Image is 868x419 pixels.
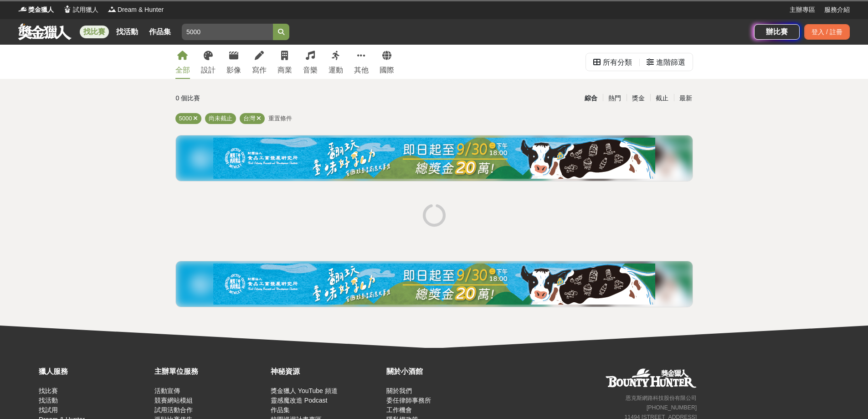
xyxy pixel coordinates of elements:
[271,406,290,414] a: 作品集
[201,45,216,79] a: 設計
[154,406,193,414] a: 試用活動合作
[271,387,338,394] a: 獎金獵人 YouTube 頻道
[108,5,117,14] img: Logo
[380,45,394,79] a: 國際
[303,65,318,76] div: 音樂
[63,5,98,15] a: Logo試用獵人
[386,397,431,404] a: 委任律師事務所
[175,45,190,79] a: 全部
[39,387,58,394] a: 找比賽
[39,397,58,404] a: 找活動
[386,406,412,414] a: 工作機會
[271,397,327,404] a: 靈感魔改造 Podcast
[73,5,98,15] span: 試用獵人
[213,264,655,305] img: 11b6bcb1-164f-4f8f-8046-8740238e410a.jpg
[209,115,232,122] span: 尚未截止
[603,53,632,72] div: 所有分類
[154,397,193,404] a: 競賽網站模組
[154,366,266,377] div: 主辦單位服務
[626,395,697,401] small: 恩克斯網路科技股份有限公司
[268,115,292,122] span: 重置條件
[145,26,175,38] a: 作品集
[627,90,650,106] div: 獎金
[754,24,800,40] a: 辦比賽
[39,406,58,414] a: 找試用
[329,45,343,79] a: 運動
[201,65,216,76] div: 設計
[113,26,142,38] a: 找活動
[154,387,180,394] a: 活動宣傳
[386,387,412,394] a: 關於我們
[28,5,54,15] span: 獎金獵人
[354,45,369,79] a: 其他
[175,65,190,76] div: 全部
[63,5,72,14] img: Logo
[329,65,343,76] div: 運動
[804,24,850,40] div: 登入 / 註冊
[80,26,109,38] a: 找比賽
[277,65,292,76] div: 商業
[647,404,697,411] small: [PHONE_NUMBER]
[118,5,164,15] span: Dream & Hunter
[179,115,192,122] span: 5000
[226,65,241,76] div: 影像
[303,45,318,79] a: 音樂
[18,5,54,15] a: Logo獎金獵人
[176,90,348,106] div: 0 個比賽
[213,138,655,179] img: bbde9c48-f993-4d71-8b4e-c9f335f69c12.jpg
[579,90,603,106] div: 綜合
[226,45,241,79] a: 影像
[380,65,394,76] div: 國際
[650,90,674,106] div: 截止
[790,5,815,15] a: 主辦專區
[277,45,292,79] a: 商業
[108,5,164,15] a: LogoDream & Hunter
[252,45,267,79] a: 寫作
[243,115,255,122] span: 台灣
[39,366,150,377] div: 獵人服務
[182,24,273,40] input: 2025高通台灣AI黑客松
[252,65,267,76] div: 寫作
[18,5,27,14] img: Logo
[656,53,685,72] div: 進階篩選
[824,5,850,15] a: 服務介紹
[271,366,382,377] div: 神秘資源
[674,90,698,106] div: 最新
[603,90,627,106] div: 熱門
[354,65,369,76] div: 其他
[386,366,498,377] div: 關於小酒館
